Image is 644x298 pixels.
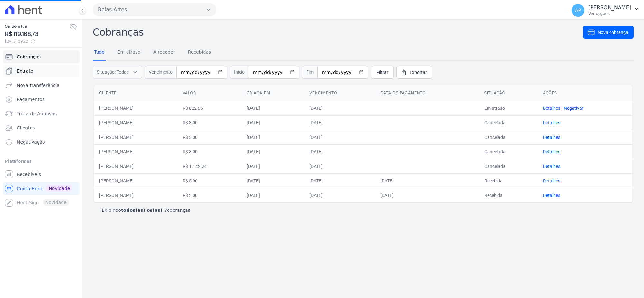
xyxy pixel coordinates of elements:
td: [DATE] [304,188,375,202]
span: Cobranças [17,54,41,60]
a: Detalhes [543,149,560,154]
p: Ver opções [588,11,631,16]
span: Situação: Todas [97,69,129,75]
h2: Cobranças [93,25,583,39]
th: Criada em [241,85,304,101]
span: R$ 119.168,73 [5,30,69,38]
span: Exportar [410,69,427,76]
td: R$ 3,00 [177,130,241,144]
th: Vencimento [304,85,375,101]
td: [PERSON_NAME] [94,188,177,202]
td: [DATE] [241,188,304,202]
td: Em atraso [479,101,538,115]
td: Recebida [479,188,538,202]
span: Clientes [17,125,35,131]
span: Negativação [17,139,45,145]
a: Exportar [396,66,432,79]
a: Pagamentos [3,93,80,106]
a: Detalhes [543,178,560,183]
b: todos(as) os(as) 7 [121,208,167,213]
td: [DATE] [241,144,304,159]
td: [DATE] [241,130,304,144]
nav: Sidebar [5,50,77,209]
td: [PERSON_NAME] [94,173,177,188]
a: Detalhes [543,135,560,140]
p: [PERSON_NAME] [588,5,631,11]
button: AP [PERSON_NAME] Ver opções [566,1,644,19]
td: Cancelada [479,130,538,144]
td: [PERSON_NAME] [94,159,177,173]
td: [DATE] [241,173,304,188]
td: R$ 3,00 [177,188,241,202]
td: [DATE] [375,173,479,188]
span: Fim [302,66,317,79]
td: [DATE] [375,188,479,202]
td: R$ 1.142,24 [177,159,241,173]
td: R$ 3,00 [177,144,241,159]
td: [DATE] [304,159,375,173]
span: AP [575,8,581,13]
td: [DATE] [241,115,304,130]
a: Em atraso [116,44,142,61]
a: Tudo [93,44,106,61]
a: Nova cobrança [583,26,634,39]
td: Cancelada [479,159,538,173]
a: Clientes [3,121,80,134]
a: Detalhes [543,193,560,198]
span: Nova transferência [17,82,60,88]
span: Início [230,66,249,79]
td: [PERSON_NAME] [94,101,177,115]
span: Recebíveis [17,171,41,178]
span: Vencimento [145,66,176,79]
td: [PERSON_NAME] [94,144,177,159]
span: Novidade [46,185,72,192]
span: Pagamentos [17,96,44,103]
td: [DATE] [304,173,375,188]
a: Troca de Arquivos [3,107,80,120]
a: Cobranças [3,50,80,63]
td: [DATE] [241,159,304,173]
th: Ações [538,85,632,101]
a: Negativação [3,136,80,149]
a: Negativar [564,106,583,111]
td: Cancelada [479,144,538,159]
button: Belas Artes [93,3,216,16]
span: Extrato [17,68,33,74]
td: Recebida [479,173,538,188]
td: [PERSON_NAME] [94,130,177,144]
span: [DATE] 09:22 [5,38,69,44]
a: Conta Hent Novidade [3,182,80,195]
td: R$ 5,00 [177,173,241,188]
td: [DATE] [304,144,375,159]
span: Saldo atual [5,23,69,30]
span: Conta Hent [17,185,42,192]
a: Extrato [3,65,80,77]
a: Recebidas [187,44,213,61]
td: [DATE] [304,101,375,115]
th: Data de pagamento [375,85,479,101]
a: A receber [152,44,176,61]
span: Filtrar [376,69,388,76]
a: Recebíveis [3,168,80,181]
a: Nova transferência [3,79,80,92]
span: Troca de Arquivos [17,110,57,117]
td: R$ 3,00 [177,115,241,130]
td: [DATE] [304,130,375,144]
div: Plataformas [5,158,77,165]
td: [PERSON_NAME] [94,115,177,130]
th: Cliente [94,85,177,101]
td: R$ 822,66 [177,101,241,115]
a: Detalhes [543,164,560,169]
span: Nova cobrança [598,29,628,36]
button: Situação: Todas [93,66,142,78]
th: Situação [479,85,538,101]
p: Exibindo cobranças [102,207,190,213]
a: Detalhes [543,106,560,111]
a: Detalhes [543,120,560,125]
a: Filtrar [371,66,394,79]
td: [DATE] [304,115,375,130]
td: [DATE] [241,101,304,115]
td: Cancelada [479,115,538,130]
th: Valor [177,85,241,101]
